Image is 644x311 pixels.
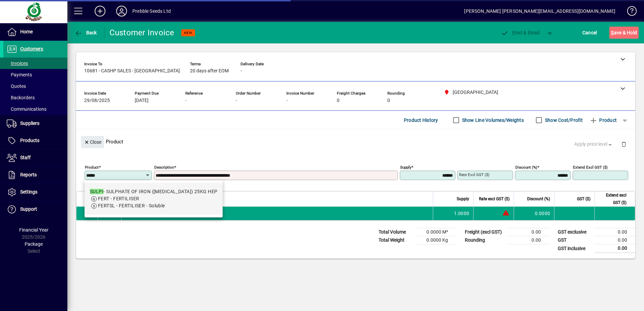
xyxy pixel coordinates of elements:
[461,117,524,124] label: Show Line Volumes/Weights
[416,228,456,236] td: 0.0000 M³
[73,27,99,39] button: Back
[595,244,635,253] td: 0.00
[459,172,489,177] mat-label: Rate excl GST ($)
[286,98,288,103] span: -
[582,27,597,38] span: Cancel
[126,195,146,203] span: Description
[3,132,67,149] a: Products
[7,106,46,112] span: Communications
[572,138,616,150] button: Apply price level
[479,195,510,203] span: Rate excl GST ($)
[19,227,49,233] span: Financial Year
[81,136,104,148] button: Close
[404,115,438,126] span: Product History
[7,61,28,66] span: Invoices
[573,165,608,170] mat-label: Extend excl GST ($)
[577,195,590,203] span: GST ($)
[20,138,39,143] span: Products
[3,149,67,166] a: Staff
[574,141,613,148] span: Apply price level
[501,30,540,35] span: ost & Email
[20,172,37,177] span: Reports
[595,228,635,236] td: 0.00
[554,228,595,236] td: GST exclusive
[497,27,543,39] button: Post & Email
[515,165,537,170] mat-label: Discount (%)
[375,228,416,236] td: Total Volume
[509,236,549,244] td: 0.00
[616,136,632,152] button: Delete
[461,236,509,244] td: Rounding
[84,98,110,103] span: 29/08/2025
[20,155,31,160] span: Staff
[512,30,515,35] span: P
[132,6,171,16] div: Prebble Seeds Ltd
[581,27,599,39] button: Cancel
[527,195,550,203] span: Discount (%)
[3,201,67,218] a: Support
[7,83,26,89] span: Quotes
[599,192,626,206] span: Extend excl GST ($)
[554,244,595,253] td: GST inclusive
[20,206,37,212] span: Support
[611,27,637,38] span: ave & Hold
[611,30,614,35] span: S
[20,46,43,51] span: Customers
[84,68,180,74] span: 10681 - CASHP SALES - [GEOGRAPHIC_DATA]
[3,58,67,69] a: Invoices
[464,6,615,16] div: [PERSON_NAME] [PERSON_NAME][EMAIL_ADDRESS][DOMAIN_NAME]
[3,69,67,80] a: Payments
[337,98,340,103] span: 0
[3,24,67,40] a: Home
[89,5,111,17] button: Add
[84,137,101,148] span: Close
[184,31,192,35] span: NEW
[461,228,509,236] td: Freight (excl GST)
[509,228,549,236] td: 0.00
[457,195,469,203] span: Supply
[185,98,187,103] span: -
[76,129,635,154] div: Product
[400,165,411,170] mat-label: Supply
[109,27,174,38] div: Customer Invoice
[609,27,639,39] button: Save & Hold
[401,114,441,126] button: Product History
[3,184,67,201] a: Settings
[111,5,132,17] button: Profile
[25,241,43,247] span: Package
[240,68,242,74] span: -
[190,68,229,74] span: 20 days after EOM
[3,115,67,132] a: Suppliers
[622,1,636,23] a: Knowledge Base
[3,167,67,183] a: Reports
[154,165,174,170] mat-label: Description
[454,210,470,217] span: 1.0000
[554,236,595,244] td: GST
[7,95,35,100] span: Backorders
[3,103,67,115] a: Communications
[7,72,32,77] span: Payments
[20,120,39,126] span: Suppliers
[514,207,554,220] td: 0.0000
[102,195,110,203] span: Item
[74,30,97,35] span: Back
[20,29,33,34] span: Home
[110,210,118,217] span: PALMERSTON NORTH
[135,98,149,103] span: [DATE]
[67,27,104,39] app-page-header-button: Back
[3,80,67,92] a: Quotes
[85,165,99,170] mat-label: Product
[595,236,635,244] td: 0.00
[375,236,416,244] td: Total Weight
[544,117,583,124] label: Show Cost/Profit
[236,98,237,103] span: -
[79,139,106,145] app-page-header-button: Close
[387,98,390,103] span: 0
[616,141,632,147] app-page-header-button: Delete
[416,236,456,244] td: 0.0000 Kg
[3,92,67,103] a: Backorders
[20,189,37,195] span: Settings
